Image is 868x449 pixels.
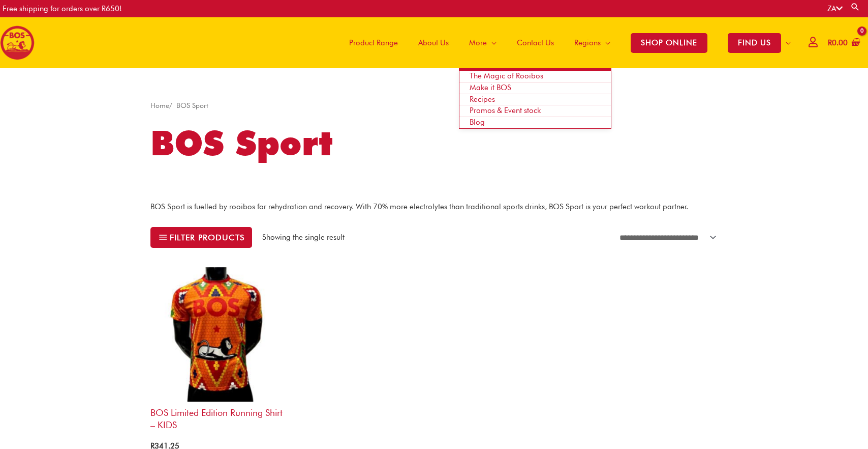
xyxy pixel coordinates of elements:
[339,17,408,68] a: Product Range
[631,33,707,53] span: SHOP ONLINE
[150,99,718,112] nav: Breadcrumb
[150,119,718,167] h1: BOS Sport
[517,27,554,58] span: Contact Us
[408,17,459,68] a: About Us
[459,71,611,82] a: The Magic of Rooibos
[459,105,611,117] a: Promos & Event stock
[574,27,601,58] span: Regions
[150,267,285,435] a: BOS Limited Edition Running shirt – KIDS
[349,27,398,58] span: Product Range
[728,33,781,53] span: FIND US
[470,71,543,80] span: The Magic of Rooibos
[470,118,485,127] span: Blog
[459,82,611,94] a: Make it BOS
[828,38,832,47] span: R
[621,17,718,68] a: SHOP ONLINE
[459,117,611,128] a: Blog
[470,95,495,104] span: Recipes
[459,94,611,106] a: Recipes
[470,106,541,115] span: Promos & Event stock
[827,4,843,13] a: ZA
[418,27,449,58] span: About Us
[469,27,487,58] span: More
[150,201,718,213] p: BOS Sport is fuelled by rooibos for rehydration and recovery. With 70% more electrolytes than tra...
[150,402,285,431] h2: BOS Limited Edition Running shirt – KIDS
[150,227,253,248] button: Filter products
[613,227,718,248] select: Shop order
[564,17,621,68] a: Regions
[459,17,507,68] a: More
[470,83,511,92] span: Make it BOS
[331,17,801,68] nav: Site Navigation
[826,32,860,54] a: View Shopping Cart, empty
[850,2,860,12] a: Search button
[507,17,564,68] a: Contact Us
[262,232,345,243] p: Showing the single result
[150,267,285,402] img: BOS Limited Edition Running shirt – KIDS
[150,101,169,109] a: Home
[828,38,848,47] bdi: 0.00
[170,234,244,241] span: Filter products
